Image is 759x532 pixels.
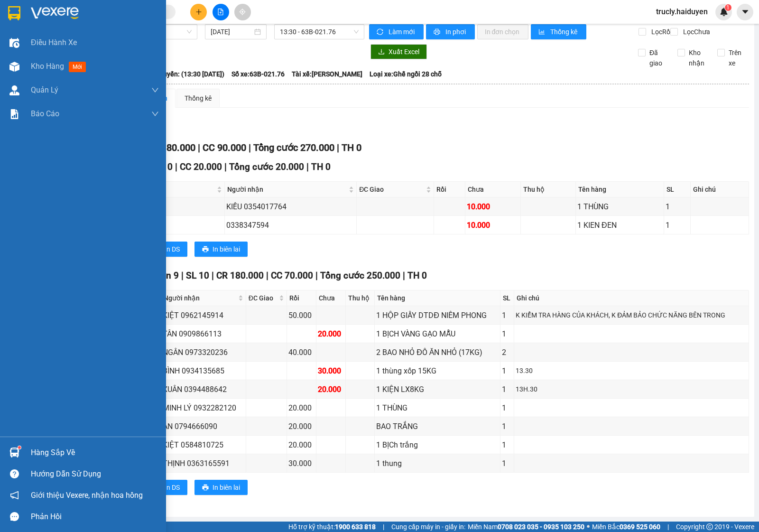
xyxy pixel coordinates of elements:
div: KIỆT 0584810725 [163,439,244,451]
div: 1 HỘP GIẤY DTDĐ NIÊM PHONG [376,309,498,321]
span: Miền Nam [468,522,584,532]
span: In phơi [445,27,467,37]
span: CC 90.000 [203,142,246,153]
div: 1 THÙNG [376,402,498,414]
div: BÌNH 0934135685 [163,365,244,377]
span: | [181,270,184,281]
div: MINH LÝ 0932282120 [163,402,244,414]
span: Trên xe [725,47,750,68]
span: Hỗ trợ kỹ thuật: [288,522,376,532]
button: syncLàm mới [369,24,424,39]
div: TRÂM ANH [81,31,177,42]
div: Phản hồi [31,510,159,524]
span: 13:30 - 63B-021.76 [280,25,358,39]
span: ĐC Giao [359,184,424,195]
span: TH 0 [407,270,427,281]
span: | [212,270,214,281]
span: down [151,86,159,94]
div: KIỀU 0354017764 [226,201,355,213]
strong: 0369 525 060 [620,523,660,531]
span: | [337,142,339,153]
div: 1 KIEN ĐEN [577,219,662,231]
sup: 1 [18,446,21,449]
div: AN 0794666090 [163,420,244,432]
div: 30.000 [288,457,315,469]
button: printerIn phơi [426,24,475,39]
th: Ghi chú [514,290,749,306]
button: printerIn biên lai [194,480,248,495]
span: question-circle [10,469,19,478]
img: icon-new-feature [720,8,728,16]
span: Loại xe: Ghế ngồi 28 chỗ [370,69,442,79]
span: TH 0 [342,142,361,153]
div: VP [GEOGRAPHIC_DATA] [81,8,177,31]
span: mới [69,62,86,72]
span: CC 70.000 [271,270,313,281]
button: file-add [213,4,229,20]
span: down [151,110,159,118]
span: | [266,270,268,281]
div: 10.000 [467,201,518,213]
span: Nhận: [81,9,104,19]
div: 1 BỊCh trắng [376,439,498,451]
div: 50.000 [288,309,315,321]
span: bar-chart [538,28,546,36]
span: SL 10 [186,270,209,281]
span: download [378,48,385,56]
div: 1 [666,201,689,213]
span: Đơn 9 [154,270,179,281]
th: SL [500,290,515,306]
button: bar-chartThống kê [531,24,586,39]
span: printer [202,246,209,253]
div: 20.000 [288,402,315,414]
span: Tổng cước 270.000 [253,142,334,153]
div: 2 BAO NHỎ ĐỒ ĂN NHỎ (17KG) [376,346,498,358]
span: In DS [165,244,180,254]
div: Thống kê [185,93,212,103]
div: BAO TRẮNG [376,420,498,432]
span: copyright [706,523,713,530]
span: Thống kê [550,27,579,37]
div: 1 [666,219,689,231]
span: aim [239,9,246,15]
span: Lọc Rồi [648,27,673,37]
div: 1 [502,309,513,321]
span: In biên lai [213,482,240,493]
strong: 1900 633 818 [335,523,376,531]
span: TH 0 [311,161,331,172]
span: CR 180.000 [147,142,195,153]
div: 1 thung [376,457,498,469]
div: 1 [502,328,513,340]
div: 1 [502,439,513,451]
span: Miền Bắc [592,522,660,532]
div: Hàng sắp về [31,446,159,460]
span: Làm mới [389,27,416,37]
span: file-add [217,9,224,15]
span: Điều hành xe [31,37,77,48]
div: 20.000 [288,420,315,432]
div: 20.000 [318,383,344,395]
span: | [224,161,227,172]
button: printerIn DS [147,242,187,257]
input: 12/09/2025 [211,27,253,37]
th: Chưa [465,182,520,197]
span: | [198,142,200,153]
span: Kho nhận [685,47,710,68]
span: In biên lai [213,244,240,254]
button: aim [234,4,251,20]
div: 1 thùng xốp 15KG [376,365,498,377]
div: 1 [502,402,513,414]
img: solution-icon [9,109,19,119]
span: trucly.haiduyen [648,6,715,18]
span: message [10,512,19,521]
th: Thu hộ [521,182,576,197]
span: ⚪️ [587,525,590,529]
div: TÂN 0909866113 [163,328,244,340]
span: Giới thiệu Vexere, nhận hoa hồng [31,489,143,501]
div: 1 [502,383,513,395]
div: 1 [502,365,513,377]
img: warehouse-icon [9,62,19,72]
img: warehouse-icon [9,85,19,95]
span: | [667,522,669,532]
span: Người nhận [164,293,236,303]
